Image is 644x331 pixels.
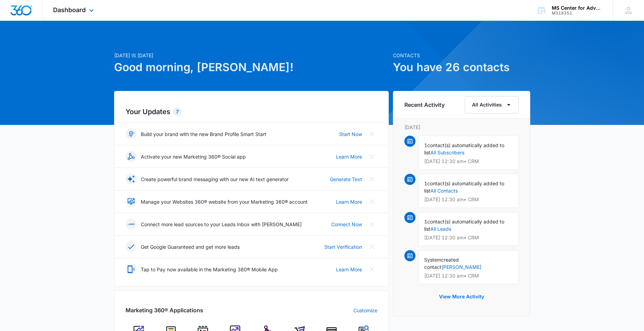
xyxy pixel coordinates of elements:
p: Get Google Guaranteed and get more leads [141,243,240,251]
p: [DATE] 12:30 am • CRM [424,197,513,202]
a: Learn More [336,153,362,160]
p: Create powerful brand messaging with our new AI text generator [141,176,289,183]
h2: Your Updates [126,107,377,117]
span: contact(s) automatically added to list [424,142,504,155]
span: created contact [424,257,459,270]
button: Close [366,173,377,185]
p: [DATE] 12:30 am • CRM [424,273,513,278]
p: [DATE] [404,124,519,131]
div: account id [552,11,602,16]
button: Close [366,196,377,207]
p: Contacts [393,52,530,59]
p: Manage your Websites 360® website from your Marketing 360® account [141,198,308,205]
span: Dashboard [53,6,86,14]
span: 1 [424,180,427,186]
p: [DATE] 12:30 am • CRM [424,159,513,164]
button: Close [366,128,377,139]
button: Close [366,219,377,230]
a: Generate Text [330,176,362,183]
p: Activate your new Marketing 360® Social app [141,153,246,160]
p: [DATE] is [DATE] [114,52,389,59]
a: Start Now [339,130,362,138]
a: [PERSON_NAME] [441,264,481,270]
p: Connect more lead sources to your Leads Inbox with [PERSON_NAME] [141,221,302,228]
h6: Recent Activity [404,101,445,109]
a: All Contacts [430,188,458,194]
span: contact(s) automatically added to list [424,180,504,194]
button: Close [366,241,377,252]
a: All Subscribers [430,150,464,155]
span: 1 [424,219,427,224]
a: Learn More [336,198,362,205]
p: Tap to Pay now available in the Marketing 360® Mobile App [141,266,278,273]
div: 7 [173,108,182,116]
a: Customize [353,307,377,314]
button: View More Activity [432,288,491,305]
span: System [424,257,441,263]
p: Build your brand with the new Brand Profile Smart Start [141,130,266,138]
div: account name [552,5,602,11]
a: Start Verification [324,243,362,251]
span: contact(s) automatically added to list [424,219,504,232]
a: Learn More [336,266,362,273]
button: All Activities [465,96,519,113]
h2: Marketing 360® Applications [126,306,203,314]
button: Close [366,264,377,275]
button: Close [366,151,377,162]
h1: You have 26 contacts [393,59,530,76]
span: 1 [424,142,427,148]
a: Connect Now [331,221,362,228]
p: [DATE] 12:30 am • CRM [424,235,513,240]
a: All Leads [430,226,451,232]
h1: Good morning, [PERSON_NAME]! [114,59,389,76]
